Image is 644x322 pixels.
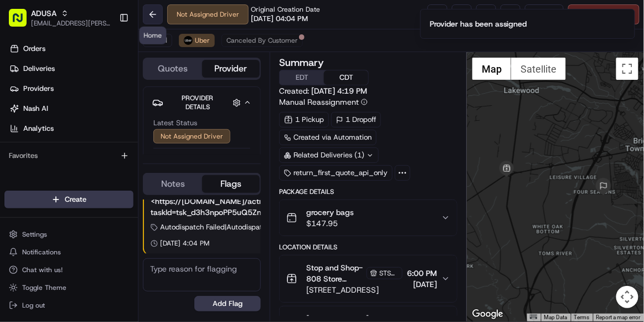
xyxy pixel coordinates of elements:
[94,161,102,170] div: 💻
[530,314,538,319] button: Keyboard shortcuts
[4,80,138,98] a: Providers
[65,195,86,205] span: Create
[144,175,202,193] button: Notes
[251,5,320,14] span: Original Creation Date
[22,248,61,257] span: Notifications
[279,112,329,127] div: 1 Pickup
[280,200,457,236] button: grocery bags$147.95
[331,112,381,127] div: 1 Dropoff
[4,100,138,117] a: Nash AI
[23,84,54,94] span: Providers
[279,96,368,108] button: Manual Reassignment
[616,286,638,308] button: Map camera controls
[4,147,133,165] div: Favorites
[23,64,55,74] span: Deliveries
[472,58,511,80] button: Show street map
[110,187,134,196] span: Pylon
[11,44,202,62] p: Welcome 👋
[195,36,210,45] span: Uber
[7,156,89,176] a: 📗Knowledge Base
[144,60,202,78] button: Quotes
[306,218,354,229] span: $147.95
[23,44,45,54] span: Orders
[306,262,364,284] span: Stop and Shop-808 Store Facilitator
[574,314,590,320] a: Terms (opens in new tab)
[11,105,31,125] img: 1736555255976-a54dd68f-1ca7-489b-9aae-adbdc363a1c4
[279,85,367,96] span: Created:
[11,161,20,170] div: 📗
[23,104,48,114] span: Nash AI
[251,14,308,24] span: [DATE] 04:04 PM
[22,160,85,171] span: Knowledge Base
[4,280,133,295] button: Toggle Theme
[4,40,138,58] a: Orders
[4,298,133,313] button: Log out
[306,284,403,295] span: [STREET_ADDRESS]
[160,222,291,232] span: Autodispatch Failed | Autodispatch Failed
[29,71,183,83] input: Clear
[306,207,354,218] span: grocery bags
[4,244,133,260] button: Notifications
[4,4,115,31] button: ADUSA[EMAIL_ADDRESS][PERSON_NAME][DOMAIN_NAME]
[280,70,324,85] button: EDT
[184,36,193,45] img: profile_uber_ahold_partner.png
[22,283,66,292] span: Toggle Theme
[11,11,33,33] img: Nash
[470,307,506,321] img: Google
[311,86,367,96] span: [DATE] 4:19 PM
[22,230,47,239] span: Settings
[279,187,457,196] div: Package Details
[430,18,527,29] div: Provider has been assigned
[78,187,134,196] a: Powered byPylon
[31,19,110,28] button: [EMAIL_ADDRESS][PERSON_NAME][DOMAIN_NAME]
[596,314,641,320] a: Report a map error
[279,147,379,163] div: Related Deliveries (1)
[152,91,251,114] button: Provider Details
[153,153,181,163] span: Provider
[38,116,140,125] div: We're available if you need us!
[470,307,506,321] a: Open this area in Google Maps (opens a new window)
[324,70,368,85] button: CDT
[279,58,324,68] h3: Summary
[407,268,437,279] span: 6:00 PM
[202,175,260,193] button: Flags
[279,165,393,181] div: return_first_quote_api_only
[4,60,138,78] a: Deliveries
[22,265,63,274] span: Chat with us!
[4,120,138,137] a: Analytics
[279,243,457,252] div: Location Details
[89,156,182,176] a: 💻API Documentation
[544,314,568,321] button: Map Data
[22,301,45,310] span: Log out
[226,36,298,45] span: Canceled By Customer
[188,109,202,122] button: Start new chat
[23,124,54,134] span: Analytics
[182,94,213,111] span: Provider Details
[221,34,303,47] button: Canceled By Customer
[616,58,638,80] button: Toggle fullscreen view
[194,296,261,311] button: Add Flag
[31,8,56,19] button: ADUSA
[4,262,133,278] button: Chat with us!
[4,227,133,242] button: Settings
[38,105,182,116] div: Start new chat
[279,130,377,145] a: Created via Automation
[140,27,167,44] div: Home
[153,118,197,128] span: Latest Status
[379,269,399,278] span: STSH-808
[511,58,566,80] button: Show satellite imagery
[202,60,260,78] button: Provider
[279,96,359,108] span: Manual Reassignment
[4,191,133,208] button: Create
[160,239,209,248] span: [DATE] 4:04 PM
[407,279,437,290] span: [DATE]
[280,255,457,302] button: Stop and Shop-808 Store FacilitatorSTSH-808[STREET_ADDRESS]6:00 PM[DATE]
[179,34,215,47] button: Uber
[105,160,178,171] span: API Documentation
